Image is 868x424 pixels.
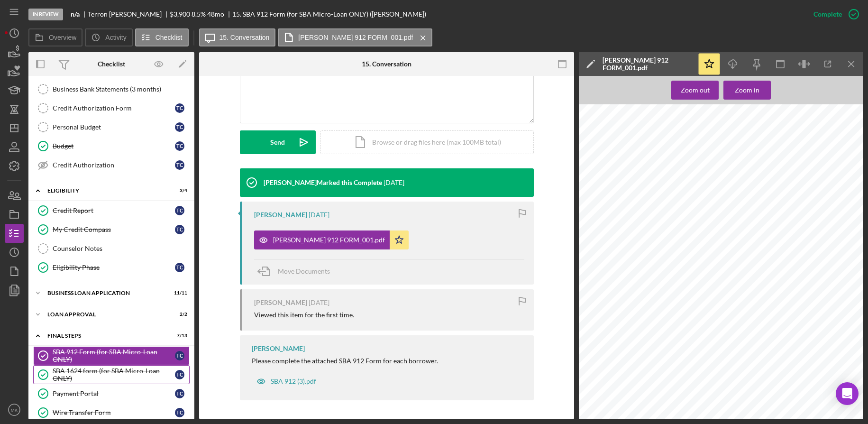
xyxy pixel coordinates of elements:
[53,390,175,397] div: Payment Portal
[33,239,190,258] a: Counselor Notes
[47,312,164,317] div: Loan Approval
[804,5,863,24] button: Complete
[49,34,76,41] label: Overview
[175,103,184,113] div: T C
[735,81,759,100] div: Zoom in
[175,206,184,215] div: T C
[33,201,190,220] a: Credit ReportTC
[278,267,330,275] span: Move Documents
[47,188,164,194] div: Eligibility
[53,207,175,214] div: Credit Report
[175,370,184,379] div: T C
[33,99,190,118] a: Credit Authorization FormTC
[252,357,438,365] div: Please complete the attached SBA 912 Form for each borrower.
[33,137,190,156] a: BudgetTC
[11,407,18,413] text: MK
[723,81,771,100] button: Zoom in
[278,28,432,46] button: [PERSON_NAME] 912 FORM_001.pdf
[270,130,285,154] div: Send
[254,211,307,219] div: [PERSON_NAME]
[254,230,409,249] button: [PERSON_NAME] 912 FORM_001.pdf
[813,5,842,24] div: Complete
[53,367,175,382] div: SBA 1624 form (for SBA Micro-Loan ONLY)
[298,34,413,41] label: [PERSON_NAME] 912 FORM_001.pdf
[98,60,125,68] div: Checklist
[53,123,175,131] div: Personal Budget
[5,400,24,419] button: MK
[671,81,719,100] button: Zoom out
[681,81,710,100] div: Zoom out
[240,130,316,154] button: Send
[33,365,190,384] a: SBA 1624 form (for SBA Micro-Loan ONLY)TC
[33,258,190,277] a: Eligibility PhaseTC
[53,142,175,150] div: Budget
[53,161,175,169] div: Credit Authorization
[836,382,859,405] div: Open Intercom Messenger
[47,290,164,296] div: BUSINESS LOAN APPLICATION
[271,378,316,385] div: SBA 912 (3).pdf
[33,346,190,365] a: SBA 912 Form (for SBA Micro-Loan ONLY)TC
[175,263,184,272] div: T C
[71,10,80,18] b: n/a
[309,211,329,219] time: 2025-10-01 14:24
[33,156,190,175] a: Credit AuthorizationTC
[175,122,184,132] div: T C
[199,28,276,46] button: 15. Conversation
[28,28,82,46] button: Overview
[252,372,321,391] button: SBA 912 (3).pdf
[85,28,132,46] button: Activity
[155,34,183,41] label: Checklist
[170,333,187,339] div: 7 / 13
[207,10,224,18] div: 48 mo
[254,259,339,283] button: Move Documents
[33,80,190,99] a: Business Bank Statements (3 months)
[33,384,190,403] a: Payment PortalTC
[232,10,426,18] div: 15. SBA 912 Form (for SBA Micro-Loan ONLY) ([PERSON_NAME])
[170,188,187,194] div: 3 / 4
[53,409,175,416] div: Wire Transfer Form
[175,351,184,360] div: T C
[170,312,187,317] div: 2 / 2
[273,236,385,244] div: [PERSON_NAME] 912 FORM_001.pdf
[53,85,189,93] div: Business Bank Statements (3 months)
[309,299,329,306] time: 2025-09-29 21:55
[53,348,175,363] div: SBA 912 Form (for SBA Micro-Loan ONLY)
[192,10,206,18] div: 8.5 %
[53,264,175,271] div: Eligibility Phase
[33,220,190,239] a: My Credit CompassTC
[53,245,189,252] div: Counselor Notes
[175,141,184,151] div: T C
[53,104,175,112] div: Credit Authorization Form
[105,34,126,41] label: Activity
[33,403,190,422] a: Wire Transfer FormTC
[362,60,411,68] div: 15. Conversation
[264,179,382,186] div: [PERSON_NAME] Marked this Complete
[254,311,354,319] div: Viewed this item for the first time.
[170,290,187,296] div: 11 / 11
[175,160,184,170] div: T C
[219,34,270,41] label: 15. Conversation
[53,226,175,233] div: My Credit Compass
[175,225,184,234] div: T C
[384,179,404,186] time: 2025-10-01 14:24
[175,389,184,398] div: T C
[175,408,184,417] div: T C
[254,299,307,306] div: [PERSON_NAME]
[28,9,63,20] div: In Review
[252,345,305,352] div: [PERSON_NAME]
[603,56,693,72] div: [PERSON_NAME] 912 FORM_001.pdf
[33,118,190,137] a: Personal BudgetTC
[170,10,190,18] div: $3,900
[135,28,189,46] button: Checklist
[88,10,170,18] div: Terron [PERSON_NAME]
[47,333,164,339] div: Final Steps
